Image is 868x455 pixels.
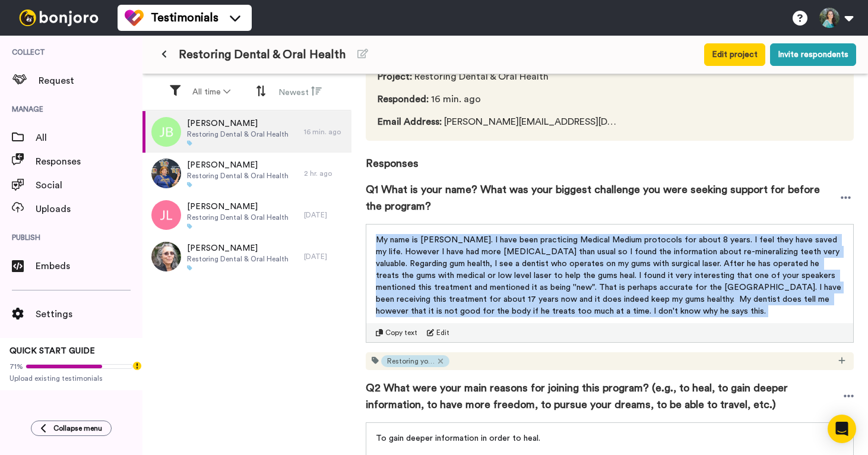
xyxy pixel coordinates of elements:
[376,434,540,443] span: To gain deeper information in order to heal.
[151,159,181,188] img: c136828b-0308-4010-94b5-54f3ff2f61e6.jpeg
[151,10,218,26] span: Testimonials
[828,415,856,443] div: Open Intercom Messenger
[36,259,142,273] span: Embeds
[378,92,620,106] span: 16 min. ago
[142,153,351,194] a: [PERSON_NAME]Restoring Dental & Oral Health2 hr. ago
[14,10,103,26] img: bj-logo-header-white.svg
[9,347,95,355] span: QUICK START GUIDE
[378,69,620,84] span: Restoring Dental & Oral Health
[366,380,844,413] span: Q2 What were your main reasons for joining this program? (e.g., to heal, to gain deeper informati...
[187,171,289,181] span: Restoring Dental & Oral Health
[9,374,133,383] span: Upload existing testimonials
[366,141,854,172] span: Responses
[376,236,844,315] span: My name is [PERSON_NAME]. I have been practicing Medical Medium protocols for about 8 years. I fe...
[36,154,142,169] span: Responses
[187,159,289,171] span: [PERSON_NAME]
[185,81,237,103] button: All time
[436,328,449,337] span: Edit
[304,210,346,220] div: [DATE]
[387,356,435,366] span: Restoring your Oral Health Workshop
[187,118,289,129] span: [PERSON_NAME]
[187,213,289,222] span: Restoring Dental & Oral Health
[378,72,412,81] span: Project :
[704,43,765,66] button: Edit project
[304,169,346,178] div: 2 hr. ago
[378,115,620,129] span: [PERSON_NAME][EMAIL_ADDRESS][DOMAIN_NAME]
[187,201,289,213] span: [PERSON_NAME]
[187,129,289,139] span: Restoring Dental & Oral Health
[142,236,351,277] a: [PERSON_NAME]Restoring Dental & Oral Health[DATE]
[36,202,142,216] span: Uploads
[271,81,329,103] button: Newest
[39,74,142,88] span: Request
[31,421,112,436] button: Collapse menu
[770,43,856,66] button: Invite respondents
[151,117,181,147] img: jb.png
[132,361,142,371] div: Tooltip anchor
[187,242,289,254] span: [PERSON_NAME]
[385,328,417,337] span: Copy text
[187,254,289,264] span: Restoring Dental & Oral Health
[366,181,838,214] span: Q1 What is your name? What was your biggest challenge you were seeking support for before the pro...
[378,117,442,127] span: Email Address :
[142,194,351,236] a: [PERSON_NAME]Restoring Dental & Oral Health[DATE]
[9,362,23,371] span: 71%
[304,252,346,261] div: [DATE]
[304,127,346,137] div: 16 min. ago
[179,46,346,63] span: Restoring Dental & Oral Health
[142,111,351,153] a: [PERSON_NAME]Restoring Dental & Oral Health16 min. ago
[36,131,142,145] span: All
[125,8,144,27] img: tm-color.svg
[53,424,102,433] span: Collapse menu
[378,94,429,104] span: Responded :
[36,307,142,321] span: Settings
[151,200,181,230] img: jl.png
[36,178,142,192] span: Social
[151,242,181,271] img: cc151b44-c01e-4151-a5f8-190da94ab819.jpeg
